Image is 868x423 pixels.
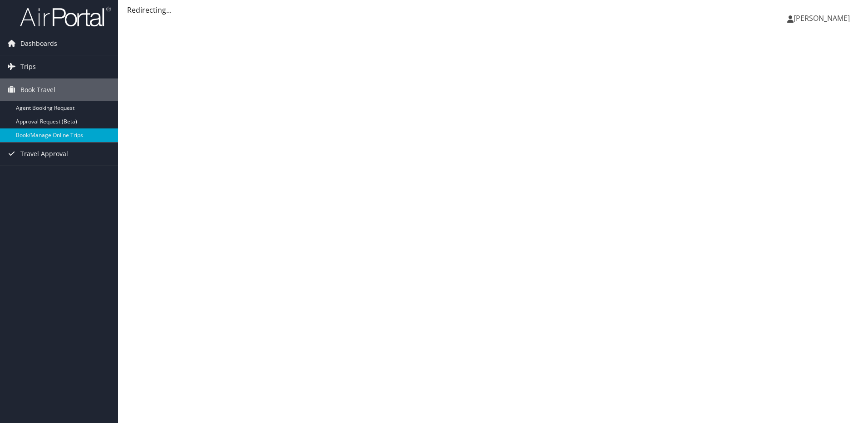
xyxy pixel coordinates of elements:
[20,6,111,27] img: airportal-logo.png
[20,55,36,78] span: Trips
[20,32,57,55] span: Dashboards
[20,143,68,165] span: Travel Approval
[127,5,859,15] div: Redirecting...
[787,5,859,32] a: [PERSON_NAME]
[20,79,55,101] span: Book Travel
[794,13,850,23] span: [PERSON_NAME]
